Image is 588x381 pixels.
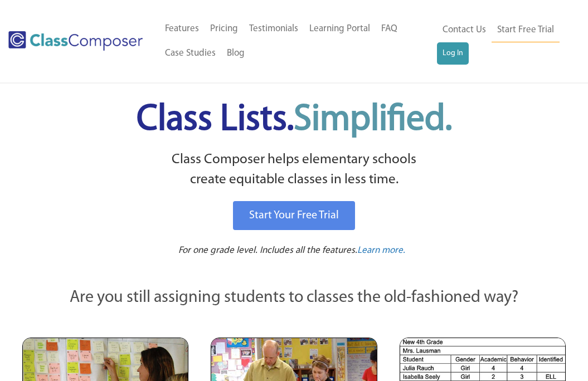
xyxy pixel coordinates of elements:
[357,244,405,258] a: Learn more.
[304,17,376,41] a: Learning Portal
[22,286,566,310] p: Are you still assigning students to classes the old-fashioned way?
[159,17,437,66] nav: Header Menu
[205,17,244,41] a: Pricing
[357,246,405,255] span: Learn more.
[159,17,205,41] a: Features
[249,210,339,221] span: Start Your Free Trial
[492,18,560,43] a: Start Free Trial
[178,246,357,255] span: For one grade level. Includes all the features.
[437,42,469,65] a: Log In
[437,18,492,42] a: Contact Us
[8,31,143,51] img: Class Composer
[221,41,250,66] a: Blog
[137,102,452,138] span: Class Lists.
[159,41,221,66] a: Case Studies
[244,17,304,41] a: Testimonials
[437,18,571,65] nav: Header Menu
[233,201,355,230] a: Start Your Free Trial
[11,150,577,190] p: Class Composer helps elementary schools create equitable classes in less time.
[294,102,452,138] span: Simplified.
[376,17,403,41] a: FAQ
